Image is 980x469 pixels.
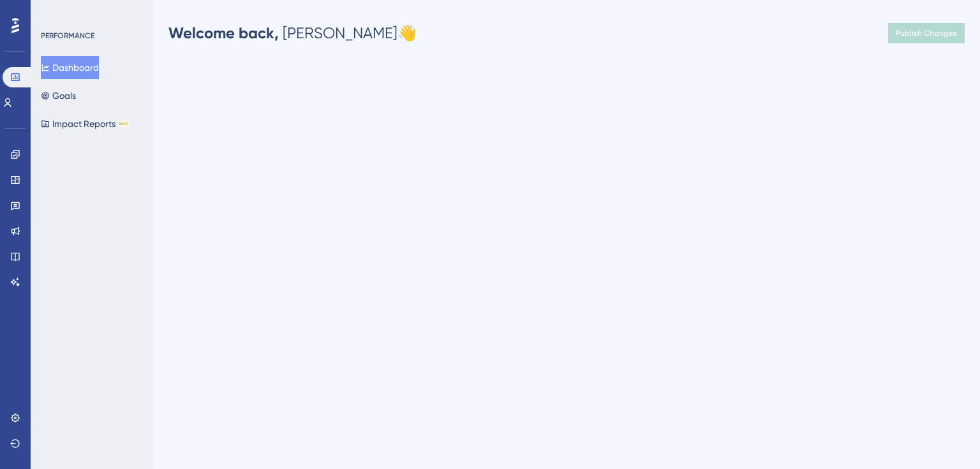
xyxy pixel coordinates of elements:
[118,121,130,127] div: BETA
[168,24,279,42] span: Welcome back,
[41,56,99,79] button: Dashboard
[888,23,965,43] button: Publish Changes
[41,112,130,135] button: Impact ReportsBETA
[168,23,417,43] div: [PERSON_NAME] 👋
[896,28,957,38] span: Publish Changes
[41,31,94,41] div: PERFORMANCE
[41,84,76,107] button: Goals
